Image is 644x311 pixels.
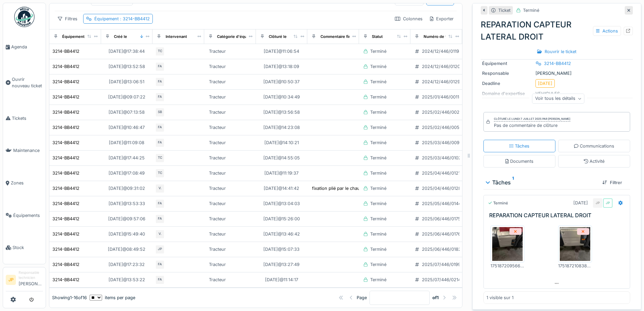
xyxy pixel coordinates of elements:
div: 2025/06/446/01822 [422,246,464,252]
div: Créé le [114,34,127,40]
div: 17518720956695090793004761758829.jpg [491,263,524,269]
div: Terminé [370,139,386,146]
div: 3214-BB4412 [52,109,79,115]
div: 2025/06/446/01752 [422,216,463,222]
div: Tracteur [209,124,226,131]
div: [DATE] @ 17:44:25 [109,155,145,161]
div: SB [155,108,165,117]
div: Tracteur [209,48,226,54]
div: Terminé [370,261,386,268]
div: Actions [593,26,621,36]
div: [DATE] @ 14:23:08 [263,124,300,131]
div: Terminé [370,63,386,70]
li: JP [6,275,16,285]
div: Équipement [482,60,533,67]
div: Terminé [370,94,386,100]
div: TC [155,153,165,163]
div: Clôturé le [269,34,287,40]
div: [DATE] @ 17:08:49 [109,170,145,176]
span: Stock [13,244,43,251]
div: [DATE] @ 09:31:02 [109,185,145,192]
div: [DATE] @ 10:34:49 [263,94,300,100]
a: Zones [3,167,46,199]
div: FA [155,92,165,102]
div: FA [155,214,165,224]
div: 3214-BB4412 [52,48,79,54]
div: [DATE] @ 13:52:58 [109,63,145,70]
span: Tickets [12,115,43,121]
div: Terminé [370,124,386,131]
div: 2025/05/446/01446 [422,200,464,207]
div: REPARATION CAPTEUR LATERAL DROIT [481,19,633,43]
span: : 3214-BB4412 [119,16,150,21]
img: 0vp9e4k7l1p0f2rp6qbn762z4m74 [492,227,523,261]
div: 2025/02/446/00576 [422,124,464,131]
div: Terminé [370,216,386,222]
div: 3214-BB4412 [52,261,79,268]
div: [DATE] @ 17:38:44 [109,48,145,54]
a: Stock [3,231,46,264]
div: [DATE] @ 11:14:17 [265,276,298,283]
div: Showing 1 - 16 of 16 [52,294,87,301]
h3: REPARATION CAPTEUR LATERAL DROIT [489,212,627,219]
div: FA [155,138,165,148]
div: Responsable technicien [19,270,43,281]
a: Équipements [3,199,46,232]
div: Tâches [486,178,597,186]
div: Tracteur [209,185,226,192]
div: Filtrer [600,178,625,187]
a: Tickets [3,102,46,135]
div: Tracteur [209,216,226,222]
div: Catégorie d'équipement [217,34,262,40]
div: items per page [90,294,135,301]
sup: 1 [512,178,514,186]
div: JP [593,198,602,208]
div: [DATE] @ 07:13:58 [109,109,145,115]
div: Tracteur [209,79,226,85]
div: Communications [574,143,614,149]
li: [PERSON_NAME] [19,270,43,290]
div: Activité [584,158,604,164]
div: 2025/03/446/01028 [422,155,464,161]
div: Filtres [55,14,80,24]
div: FA [155,199,165,208]
strong: of 1 [432,294,439,301]
div: 2024/12/446/01193 [422,48,462,54]
div: Responsable [482,70,533,76]
div: Page [357,294,367,301]
span: Zones [11,180,43,186]
div: Tracteur [209,109,226,115]
span: Agenda [11,44,43,50]
div: FA [155,123,165,132]
div: Terminé [370,48,386,54]
div: 2024/12/446/01296 [422,79,463,85]
div: Terminé [370,185,386,192]
div: FA [155,77,165,87]
span: Maintenance [13,147,43,154]
div: [DATE] @ 09:07:22 [108,94,145,100]
div: Ticket [498,7,510,14]
div: Deadline [482,80,533,87]
div: FA [155,275,165,285]
div: 3214-BB4412 [52,63,79,70]
div: Tracteur [209,231,226,237]
div: [DATE] @ 11:19:37 [264,170,299,176]
div: 3214-BB4412 [52,276,79,283]
div: Tracteur [209,261,226,268]
div: FA [155,62,165,71]
div: 17518721083878059140030017329833.jpg [558,263,592,269]
div: [DATE] @ 14:10:21 [264,139,299,146]
div: 3214-BB4412 [52,185,79,192]
div: TC [155,169,165,178]
div: V. [155,229,165,239]
div: 3214-BB4412 [52,94,79,100]
div: Statut [372,34,383,40]
div: [DATE] @ 13:53:22 [109,276,145,283]
div: Terminé [370,246,386,252]
div: Terminé [370,155,386,161]
div: [DATE] [573,200,588,206]
div: [DATE] @ 15:49:40 [109,231,145,237]
div: 2025/04/446/01286 [422,185,464,192]
div: [DATE] @ 11:06:54 [264,48,299,54]
div: [DATE] @ 15:26:00 [263,216,300,222]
